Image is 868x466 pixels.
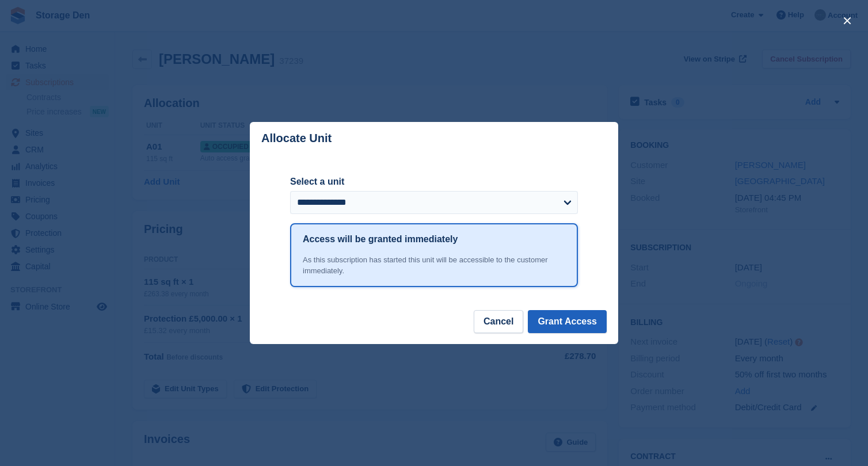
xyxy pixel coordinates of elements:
h1: Access will be granted immediately [303,232,458,246]
button: Grant Access [528,310,607,333]
label: Select a unit [290,175,578,189]
div: As this subscription has started this unit will be accessible to the customer immediately. [303,254,565,277]
p: Allocate Unit [261,132,332,145]
button: close [838,12,856,30]
button: Cancel [474,310,523,333]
